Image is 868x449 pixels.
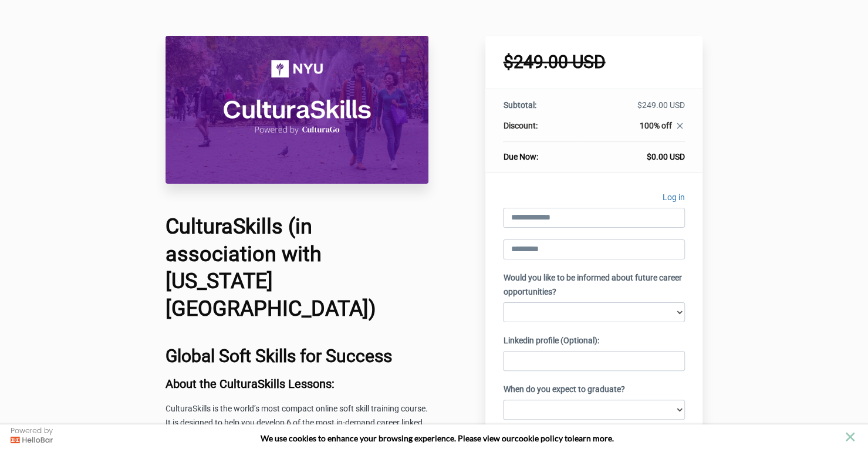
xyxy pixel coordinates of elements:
strong: to [565,433,572,443]
h1: CulturaSkills (in association with [US_STATE][GEOGRAPHIC_DATA]) [166,213,428,323]
img: 31710be-8b5f-527-66b4-0ce37cce11c4_CulturaSkills_NYU_Course_Header_Image.png [166,36,428,184]
a: cookie policy [515,433,563,443]
th: Due Now: [503,142,579,163]
span: 100% off [640,121,672,130]
i: close [675,121,685,131]
label: Linkedin profile (Optional): [503,334,599,348]
span: learn more. [572,433,614,443]
a: Log in [663,191,685,208]
h1: $249.00 USD [503,53,685,71]
label: When do you expect to graduate? [503,383,624,397]
b: Global Soft Skills for Success [166,346,392,366]
button: close [843,430,857,444]
label: Would you like to be informed about future career opportunities? [503,271,685,299]
h3: About the CulturaSkills Lessons: [166,377,428,390]
td: $249.00 USD [580,99,685,120]
span: Subtotal: [503,100,536,110]
span: $0.00 USD [647,152,685,161]
span: We use cookies to enhance your browsing experience. Please view our [261,433,515,443]
th: Discount: [503,120,579,142]
a: close [672,121,685,134]
span: CulturaSkills is the world’s most compact online soft skill training course. It is designed to he... [166,404,428,441]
